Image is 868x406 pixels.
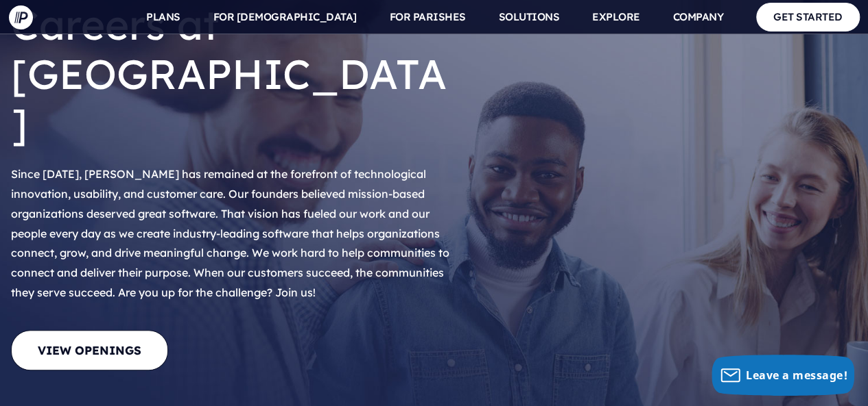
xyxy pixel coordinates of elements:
[756,3,860,31] a: GET STARTED
[712,355,854,396] button: Leave a message!
[11,167,449,299] span: Since [DATE], [PERSON_NAME] has remained at the forefront of technological innovation, usability,...
[11,330,168,370] a: View Openings
[746,368,847,383] span: Leave a message!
